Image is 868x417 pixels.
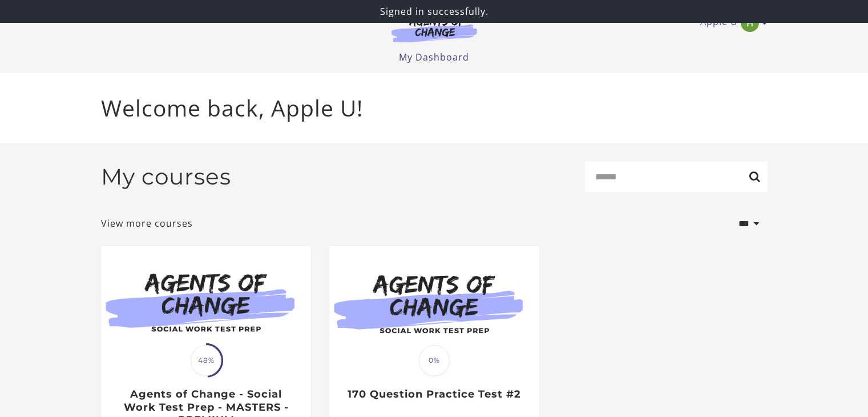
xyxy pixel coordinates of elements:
[700,14,762,32] a: Toggle menu
[5,5,863,18] p: Signed in successfully.
[101,163,231,190] h2: My courses
[101,216,193,230] a: View more courses
[341,388,527,401] h3: 170 Question Practice Test #2
[101,91,768,125] p: Welcome back, Apple U!
[419,345,450,376] span: 0%
[399,51,469,63] a: My Dashboard
[380,16,489,42] img: Agents of Change Logo
[191,345,221,376] span: 48%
